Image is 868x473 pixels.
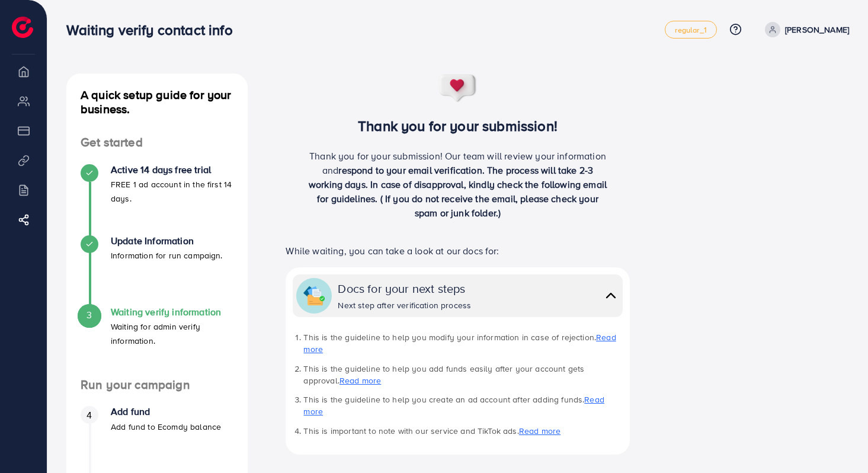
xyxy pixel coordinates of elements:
[438,73,478,103] img: success
[305,149,611,220] p: Thank you for your submission! Our team will review your information and
[303,394,622,418] li: This is the guideline to help you create an ad account after adding funds.
[111,306,233,318] h4: Waiting verify information
[87,408,92,422] span: 4
[303,394,604,417] a: Read more
[66,235,248,306] li: Update Information
[785,23,849,37] p: [PERSON_NAME]
[111,235,223,247] h4: Update Information
[66,135,248,150] h4: Get started
[111,164,233,175] h4: Active 14 days free trial
[338,299,471,311] div: Next step after verification process
[675,26,706,34] span: regular_1
[303,363,622,387] li: This is the guideline to help you add funds easily after your account gets approval.
[66,306,248,378] li: Waiting verify information
[66,164,248,235] li: Active 14 days free trial
[603,287,619,304] img: collapse
[818,420,859,464] iframe: Chat
[111,177,233,206] p: FREE 1 ad account in the first 14 days.
[338,280,471,297] div: Docs for your next steps
[87,308,92,322] span: 3
[303,331,622,356] li: This is the guideline to help you modify your information in case of rejection.
[286,244,629,258] p: While waiting, you can take a look at our docs for:
[66,378,248,392] h4: Run your campaign
[111,319,233,348] p: Waiting for admin verify information.
[760,22,849,37] a: [PERSON_NAME]
[303,331,616,355] a: Read more
[267,117,649,135] h3: Thank you for your submission!
[303,285,325,306] img: collapse
[12,17,33,38] img: logo
[111,420,221,434] p: Add fund to Ecomdy balance
[111,248,223,263] p: Information for run campaign.
[339,375,381,386] a: Read more
[66,88,248,116] h4: A quick setup guide for your business.
[309,164,607,219] span: respond to your email verification. The process will take 2-3 working days. In case of disapprova...
[111,406,221,417] h4: Add fund
[519,425,560,437] a: Read more
[66,21,242,39] h3: Waiting verify contact info
[303,425,622,437] li: This is important to note with our service and TikTok ads.
[665,21,716,39] a: regular_1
